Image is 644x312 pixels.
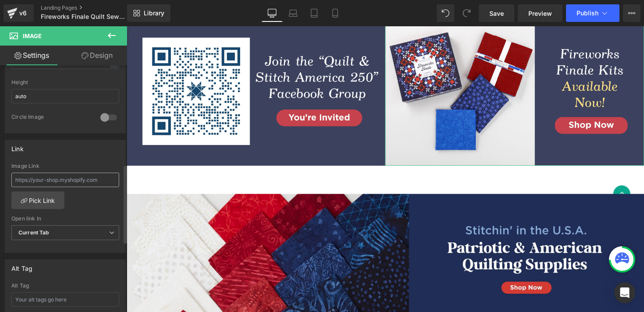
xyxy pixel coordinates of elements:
[262,4,283,22] a: Desktop
[11,163,119,169] div: Image Link
[11,140,24,152] div: Link
[489,9,504,18] span: Save
[11,173,119,187] input: https://your-shop.myshopify.com
[11,260,32,272] div: Alt Tag
[18,7,28,19] div: v6
[623,4,640,22] button: More
[11,79,119,85] div: Height
[566,4,619,22] button: Publish
[11,283,119,289] div: Alt Tag
[11,216,119,222] div: Open link In
[65,46,129,65] a: Design
[127,4,170,22] a: New Library
[528,9,552,18] span: Preview
[18,229,50,236] b: Current Tab
[518,4,563,22] a: Preview
[23,32,42,39] span: Image
[437,4,454,22] button: Undo
[577,10,598,17] span: Publish
[41,13,125,20] span: Fireworks Finale Quilt Sew Along
[283,4,304,22] a: Laptop
[458,4,475,22] button: Redo
[4,4,34,22] a: v6
[325,4,346,22] a: Mobile
[144,9,164,17] span: Library
[11,191,64,209] a: Pick Link
[614,282,635,303] div: Open Intercom Messenger
[11,292,119,307] input: Your alt tags go here
[11,89,119,103] input: auto
[11,113,92,123] div: Circle Image
[304,4,325,22] a: Tablet
[41,4,142,11] a: Landing Pages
